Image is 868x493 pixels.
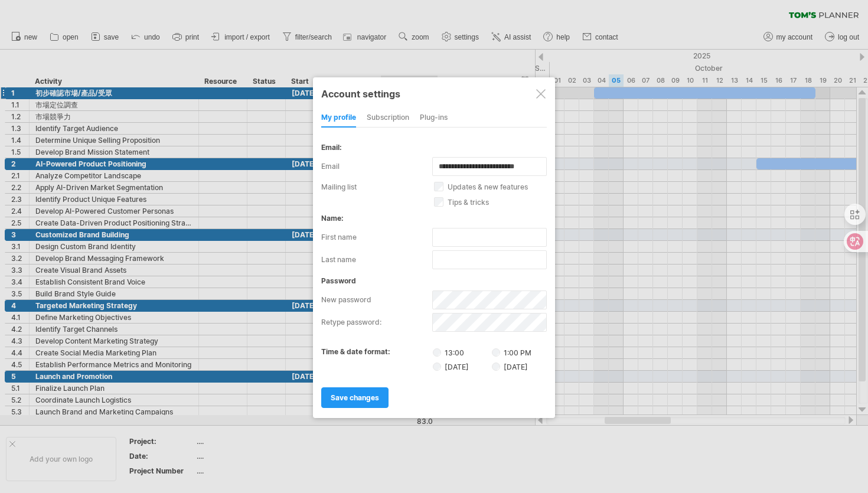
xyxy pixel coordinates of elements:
[492,363,528,371] label: [DATE]
[433,348,441,357] input: 13:00
[433,347,490,357] label: 13:00
[492,348,500,357] input: 1:00 PM
[433,361,490,371] label: [DATE]
[321,313,432,332] label: retype password:
[433,363,441,371] input: [DATE]
[321,250,432,269] label: last name
[420,109,448,128] div: Plug-ins
[321,83,547,104] div: Account settings
[321,109,356,128] div: my profile
[331,393,379,402] span: save changes
[321,347,390,356] label: time & date format:
[321,157,432,176] label: email
[434,198,560,207] label: tips & tricks
[321,182,434,191] label: mailing list
[321,143,547,152] div: email:
[434,182,560,191] label: updates & new features
[321,228,432,247] label: first name
[367,109,409,128] div: subscription
[321,214,547,223] div: name:
[492,363,500,371] input: [DATE]
[321,290,432,309] label: new password
[321,276,547,285] div: password
[321,387,389,408] a: save changes
[492,348,531,357] label: 1:00 PM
